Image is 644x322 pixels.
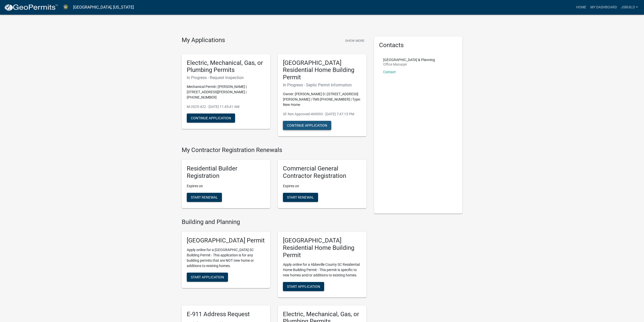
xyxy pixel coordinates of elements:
h5: Contacts [379,42,458,49]
h5: Electric, Mechanical, Gas, or Plumbing Permits [187,59,265,74]
a: jsbuild [619,3,640,12]
h4: My Applications [182,36,225,44]
a: My Dashboard [588,3,619,12]
p: Apply online for a [GEOGRAPHIC_DATA] SC Building Permit - This application is for any building pe... [187,247,265,269]
p: Apply online for a Abbeville County SC Residential Home Building Permit - This permit is specific... [283,262,361,278]
span: Start Application [191,275,224,279]
a: Contact [383,70,396,74]
button: Show More [343,36,366,45]
a: [GEOGRAPHIC_DATA], [US_STATE] [73,3,134,12]
p: Owner: [PERSON_NAME] D | [STREET_ADDRESS][PERSON_NAME] | TMS [PHONE_NUMBER] | Type: New Home [283,91,361,107]
a: Home [574,3,588,12]
p: Expires on [187,183,265,189]
h5: Commercial General Contractor Registration [283,165,361,180]
h5: [GEOGRAPHIC_DATA] Permit [187,237,265,244]
button: Start Renewal [283,193,318,202]
p: [GEOGRAPHIC_DATA] & Planning [383,58,435,62]
img: Abbeville County, South Carolina [62,4,69,11]
p: Office Manager [383,63,435,66]
p: Mechanical Permit | [PERSON_NAME] | [STREET_ADDRESS][PERSON_NAME] | [PHONE_NUMBER] [187,84,265,100]
button: Continue Application [187,113,235,123]
button: Continue Application [283,121,331,130]
button: Start Renewal [187,193,222,202]
span: Start Application [287,284,320,288]
h5: Residential Builder Registration [187,165,265,180]
p: Expires on [283,183,361,189]
span: Start Renewal [191,195,218,199]
button: Start Application [187,273,228,282]
h4: My Contractor Registration Renewals [182,146,366,154]
span: Start Renewal [287,195,314,199]
h6: In Progress - Septic Permit Information [283,83,361,87]
h5: [GEOGRAPHIC_DATA] Residential Home Building Permit [283,59,361,81]
button: Start Application [283,282,324,291]
h6: In Progress - Request Inspection [187,75,265,80]
p: M-2025-422 - [DATE] 11:45:41 AM [187,104,265,109]
p: SF-Not Approved-469093 - [DATE] 7:47:15 PM [283,111,361,117]
wm-registration-list-section: My Contractor Registration Renewals [182,146,366,212]
h5: E-911 Address Request [187,311,265,318]
h4: Building and Planning [182,218,366,226]
h5: [GEOGRAPHIC_DATA] Residential Home Building Permit [283,237,361,259]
